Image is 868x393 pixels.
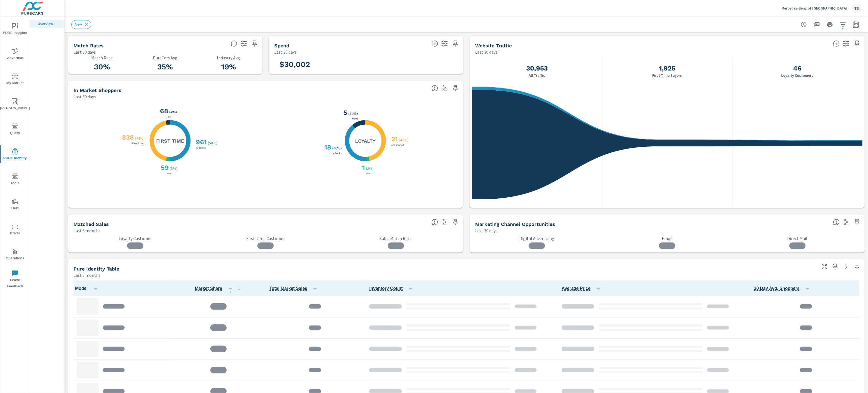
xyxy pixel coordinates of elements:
span: Total PureCars DigAdSpend. Data sourced directly from the Ad Platforms. Non-Purecars DigAd client... [432,40,438,47]
h5: In Market Shoppers [73,87,121,93]
p: Last 6 months [73,272,100,278]
h3: 19% [200,62,257,72]
span: Leave Feedback [2,270,28,290]
h5: First Time [156,138,184,144]
h3: 961 [195,138,207,146]
span: All traffic is the data we start with. It’s unique personas over a 30-day period. We don’t consid... [833,40,840,47]
span: Operations [2,248,28,262]
div: Overview [30,20,64,28]
p: ( 4% ) [170,109,178,114]
p: Mercedes-Benz of [GEOGRAPHIC_DATA] [781,6,847,11]
p: ( 44% ) [135,136,146,141]
button: Select Date Range [851,19,861,30]
h3: 838 [121,134,134,141]
p: Abandoned [390,144,405,146]
span: Tools [2,173,28,186]
p: Abandoned [131,142,146,145]
p: New [365,172,372,175]
h3: 18 [323,143,331,151]
p: Be Backs [195,147,207,149]
h3: 68 [159,107,168,115]
p: Used [165,116,173,118]
p: PureCars Avg [137,55,194,60]
span: PURE Insights [2,23,28,36]
span: Market Share [195,285,242,292]
span: Model sales / Total Market Sales. [Market = within dealer PMA (or 60 miles if no PMA is defined) ... [195,285,222,292]
span: New [72,22,85,26]
p: Last 30 days [475,49,497,55]
p: ( 3% ) [170,166,178,171]
h3: 59 [160,164,169,171]
div: nav menu [0,16,30,292]
span: [PERSON_NAME] [2,98,28,111]
h3: 5 [342,109,347,116]
span: Count of Unique Inventory from websites within the market. [369,285,403,292]
span: Matched shoppers that can be exported to each channel type. This is targetable traffic. [833,219,840,225]
span: Save this to your personalized report [451,218,460,226]
p: Used [351,117,359,120]
span: Save this to your personalized report [451,39,460,48]
button: Minimize Widget [853,262,861,271]
span: PURE Identity [2,148,28,161]
p: Last 6 months [73,227,100,234]
p: Last 30 days [274,49,297,55]
h5: Website Traffic [475,43,512,48]
p: Last 30 days [73,93,96,100]
span: Save this to your personalized report [451,84,460,93]
button: Make Fullscreen [820,262,829,271]
span: Total Market Sales [269,285,321,292]
h5: Marketing Channel Opportunities [475,221,555,227]
h3: 30% [73,62,130,72]
p: Direct Mail [735,236,859,241]
p: Match Rate [73,55,130,60]
p: New [166,172,173,175]
span: Save this to your personalized report [853,218,861,226]
h3: 1 [361,164,365,171]
h3: 21 [390,135,398,143]
span: Inventory Count [369,285,416,292]
span: Advertise [2,48,28,61]
span: Loyalty: Matched has purchased from the dealership before and has exhibited a preference through ... [432,85,438,91]
span: Total sales for that model within the set market. [269,285,307,292]
span: Tier2 [2,198,28,211]
h5: Pure Identity Table [73,266,119,272]
p: ( 2% ) [366,166,375,171]
h5: Matched Sales [73,221,109,227]
span: Model [75,285,101,292]
span: Average Internet price per model across the market vs dealership. [562,285,590,292]
span: My Market [2,73,28,86]
p: ( 50% ) [208,140,218,145]
a: See more details in report [842,262,851,271]
span: Loyalty: Matches that have purchased from the dealership before and purchased within the timefram... [432,219,438,225]
p: Digital Advertising [475,236,599,241]
button: Apply Filters [838,19,848,30]
span: Average Price [562,285,604,292]
h3: $30,002 [274,60,315,69]
span: PURE Identity shoppers interested in that specific model. [754,285,800,292]
p: Be Backs [331,152,343,155]
p: Last 30 days [73,49,96,55]
h5: Loyalty [355,138,376,144]
h5: Spend [274,43,289,48]
span: Driver [2,223,28,237]
span: Save this to your personalized report [853,39,861,48]
p: Last 30 days [475,227,497,234]
button: Print Report [824,19,835,30]
span: Query [2,123,28,136]
div: TS [852,3,861,13]
p: Sales Match Rate [334,236,458,241]
span: Match rate: % of Identifiable Traffic. Pure Identity avg: Avg match rate of all PURE Identity cus... [231,40,237,47]
div: New [71,20,91,29]
p: ( 11% ) [348,111,359,116]
p: Email [605,236,729,241]
p: Loyalty Customer [73,236,197,241]
p: Industry Avg [200,55,257,60]
h3: 35% [137,62,194,72]
span: Save this to your personalized report [250,39,259,48]
p: First-time Customer [204,236,328,241]
span: Save this to your personalized report [831,262,840,271]
p: Overview [38,21,60,26]
h5: Match Rates [73,43,104,48]
p: ( 40% ) [332,146,343,151]
span: 30 Day Avg. Shoppers [754,285,813,292]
